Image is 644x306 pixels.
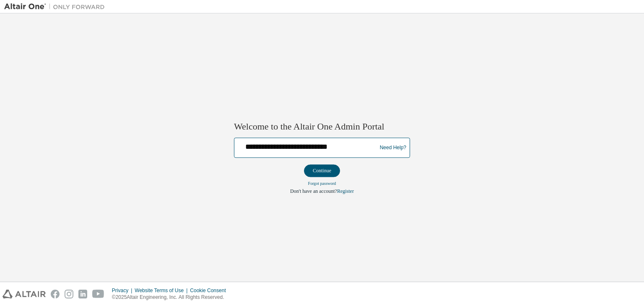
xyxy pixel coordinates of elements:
a: Register [337,189,354,194]
div: Website Terms of Use [135,287,190,294]
img: instagram.svg [65,290,73,298]
a: Forgot password [308,182,336,186]
div: Cookie Consent [190,287,231,294]
p: © 2025 Altair Engineering, Inc. All Rights Reserved. [112,294,231,301]
button: Continue [304,165,340,177]
img: Altair One [4,3,109,11]
img: facebook.svg [51,290,60,298]
span: Don't have an account? [290,189,337,194]
img: altair_logo.svg [3,290,46,298]
h2: Welcome to the Altair One Admin Portal [234,121,410,132]
img: linkedin.svg [78,290,87,298]
img: youtube.svg [92,290,104,298]
div: Privacy [112,287,135,294]
a: Need Help? [380,148,406,148]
